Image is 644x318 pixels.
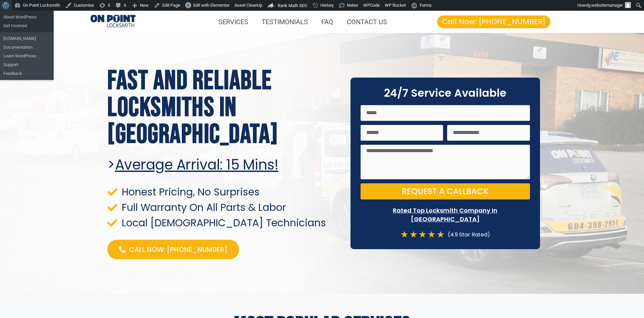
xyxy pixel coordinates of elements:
span: Call Now: [PHONE_NUMBER] [442,18,545,26]
span: Request a Callback [402,187,488,195]
span: Call Now: [PHONE_NUMBER] [129,245,227,254]
h2: > [107,156,340,173]
i: ★ [428,230,435,239]
span: Honest Pricing, No Surprises [120,187,260,196]
form: On Point Locksmith [361,105,530,204]
nav: Menu [142,14,394,30]
i: ★ [419,230,426,239]
i: ★ [400,230,408,239]
span: Edit with Elementor [193,3,229,8]
i: ★ [410,230,417,239]
div: 4.7/5 [400,230,444,239]
i: ★ [437,230,444,239]
u: Average arrival: 15 Mins! [115,155,279,175]
a: TESTIMONIALS [255,14,315,30]
div: (4.9 Star Rated) [444,230,490,239]
h1: Fast and Reliable Locksmiths In [GEOGRAPHIC_DATA] [107,67,340,148]
a: Call Now: [PHONE_NUMBER] [437,15,550,28]
a: FAQ [315,14,340,30]
h2: 24/7 Service Available [361,88,530,98]
span: Full Warranty On All Parts & Labor [120,203,286,212]
span: Rank Math SEO [278,3,307,8]
img: Locksmiths Locations 1 [91,15,136,29]
a: CONTACT US [340,14,394,30]
span: Local [DEMOGRAPHIC_DATA] Technicians [120,218,326,227]
button: Request a Callback [361,183,530,199]
span: websitemanager [591,3,623,8]
a: Call Now: [PHONE_NUMBER] [107,240,239,259]
p: Rated Top Locksmith Company In [GEOGRAPHIC_DATA] [361,206,530,223]
a: SERVICES [212,14,255,30]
